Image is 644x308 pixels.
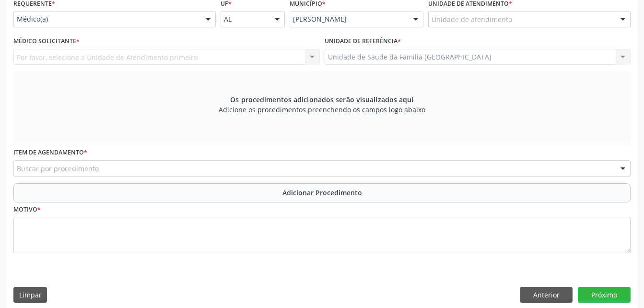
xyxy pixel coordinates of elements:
span: AL [224,14,265,24]
span: Adicionar Procedimento [282,188,362,198]
button: Próximo [578,287,631,303]
span: Adicione os procedimentos preenchendo os campos logo abaixo [219,105,425,115]
label: Item de agendamento [13,145,87,160]
span: Médico(a) [17,14,196,24]
span: Unidade de atendimento [432,14,512,24]
label: Médico Solicitante [13,34,80,49]
button: Adicionar Procedimento [13,183,631,202]
span: Os procedimentos adicionados serão visualizados aqui [230,95,413,105]
span: Buscar por procedimento [17,164,99,174]
span: [PERSON_NAME] [293,14,403,24]
label: Motivo [13,202,41,217]
label: Unidade de referência [325,34,401,49]
button: Anterior [520,287,573,303]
